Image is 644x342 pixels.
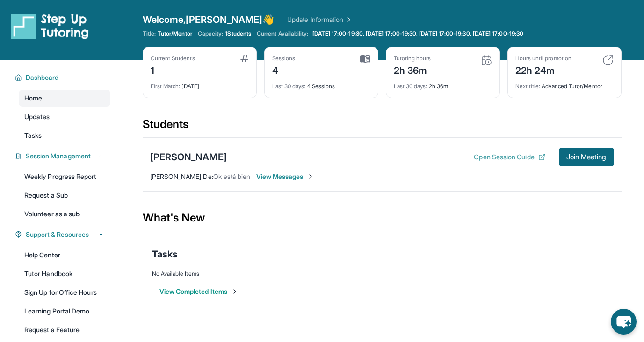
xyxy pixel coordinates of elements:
div: Tutoring hours [394,55,431,62]
span: Last 30 days : [394,83,427,90]
button: Dashboard [22,73,105,82]
button: Join Meeting [559,148,614,166]
div: [PERSON_NAME] [150,150,227,164]
button: Open Session Guide [474,152,545,162]
span: Tasks [152,248,178,261]
div: Hours until promotion [515,55,572,62]
span: Current Availability: [257,30,308,37]
span: [DATE] 17:00-19:30, [DATE] 17:00-19:30, [DATE] 17:00-19:30, [DATE] 17:00-19:30 [312,30,523,37]
span: Capacity: [198,30,224,37]
button: Support & Resources [22,230,105,239]
span: Tasks [24,131,42,140]
img: card [481,55,492,66]
a: Updates [19,108,110,125]
a: Learning Portal Demo [19,303,110,320]
span: Session Management [26,151,91,161]
span: Support & Resources [26,230,89,239]
span: Title: [143,30,156,37]
div: 2h 36m [394,77,492,90]
span: Ok está bien [213,172,251,180]
img: Chevron Right [343,15,353,24]
span: Join Meeting [566,154,607,160]
div: 22h 24m [515,62,572,77]
div: 4 [272,62,296,77]
div: Advanced Tutor/Mentor [515,77,614,90]
span: View Messages [256,172,315,181]
div: [DATE] [151,77,249,90]
span: [PERSON_NAME] De : [150,172,213,180]
a: Tasks [19,127,110,144]
a: Sign Up for Office Hours [19,284,110,301]
span: Dashboard [26,73,59,82]
span: Welcome, [PERSON_NAME] 👋 [143,13,275,26]
img: logo [11,13,89,39]
img: Chevron-Right [307,173,314,180]
img: card [360,55,370,63]
img: card [240,55,249,62]
div: What's New [143,197,622,238]
a: Volunteer as a sub [19,206,110,222]
div: Sessions [272,55,296,62]
div: 2h 36m [394,62,431,77]
span: Updates [24,112,50,121]
div: 1 [151,62,195,77]
button: Session Management [22,151,105,161]
a: Update Information [287,15,353,24]
div: Students [143,117,622,137]
a: [DATE] 17:00-19:30, [DATE] 17:00-19:30, [DATE] 17:00-19:30, [DATE] 17:00-19:30 [311,30,525,37]
span: First Match : [151,83,181,90]
span: Home [24,93,42,103]
span: 1 Students [225,30,251,37]
a: Home [19,90,110,107]
span: Next title : [515,83,541,90]
a: Request a Sub [19,187,110,204]
div: No Available Items [152,270,612,278]
div: Current Students [151,55,195,62]
a: Tutor Handbook [19,265,110,282]
span: Tutor/Mentor [158,30,192,37]
a: Request a Feature [19,321,110,338]
a: Weekly Progress Report [19,168,110,185]
img: card [602,55,614,66]
button: View Completed Items [159,287,239,296]
a: Help Center [19,247,110,264]
span: Last 30 days : [272,83,306,90]
button: chat-button [611,309,637,335]
div: 4 Sessions [272,77,370,90]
